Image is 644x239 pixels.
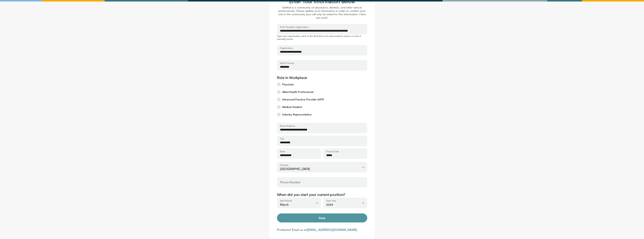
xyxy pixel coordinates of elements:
[282,90,314,94] span: Allied Health Professional
[280,178,301,186] label: Phone Number
[277,192,367,197] p: When did you start your current position?
[307,228,357,231] a: [EMAIL_ADDRESS][DOMAIN_NAME]
[277,6,367,19] p: VuMedi is a community of physicians, dentists, and other clinical professionals. Please update yo...
[280,25,310,28] label: Enter Hospital, Organization...
[277,213,367,222] button: Save
[326,150,339,153] label: Postal Code
[282,83,294,86] span: Physician
[280,137,284,140] label: City
[282,105,302,109] span: Medical Student
[280,46,293,49] label: Organization
[282,113,312,116] span: Industry Representative
[277,34,367,40] p: Type your organization name in the field above for autocomplete option or enter it manually below.
[282,98,324,101] span: Advanced Practice Provider (APP)
[280,150,285,153] label: State
[280,61,294,64] label: Work Position
[277,75,367,80] p: Role in Workplace
[277,228,367,232] p: Problems? Email us at .
[280,124,295,127] label: Street Address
